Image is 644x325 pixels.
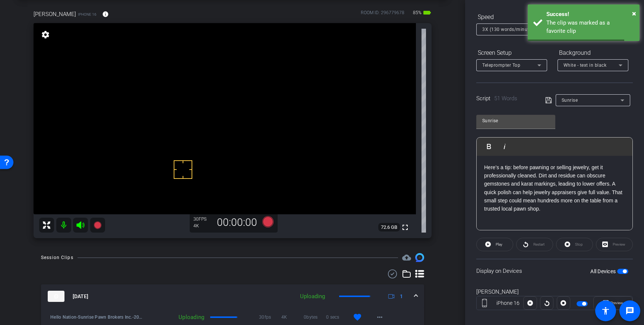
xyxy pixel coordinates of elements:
mat-expansion-panel-header: thumb-nail[DATE]Uploading1 [41,284,424,308]
span: 72.6 GB [378,223,400,232]
button: Play [476,238,513,251]
span: 3X (130 words/minute) [482,27,533,32]
div: ROOM ID: 296779678 [361,9,404,20]
mat-icon: cloud_upload [402,253,411,262]
mat-icon: favorite [353,313,362,322]
span: White - text in black [563,63,607,68]
mat-icon: accessibility [601,306,610,315]
span: 0bytes [304,313,326,321]
span: 0 secs [326,313,348,321]
div: Screen Setup [476,47,547,59]
span: 30fps [259,313,281,321]
button: Close [632,8,636,19]
span: 51 Words [494,95,517,102]
mat-icon: battery_std [423,8,432,17]
div: 30 [193,216,212,222]
span: Teleprompter Top [482,63,520,68]
span: Hello Nation-Sunrise Pawn Brokers Inc.-2025-08-27-09-14-26-509-0 [50,313,143,321]
p: Here’s a tip: before pawning or selling jewelry, get it professionally cleaned. Dirt and residue ... [484,163,625,213]
img: Session clips [415,253,424,262]
div: Session Clips [41,254,73,261]
span: × [632,9,636,18]
div: 4K [193,223,212,229]
div: Background [558,47,628,59]
span: FPS [199,217,206,222]
img: thumb-nail [48,291,64,302]
div: Uploading [143,313,208,321]
mat-icon: more_horiz [375,313,384,322]
div: The clip was marked as a favorite clip [546,19,634,35]
input: Title [482,116,549,125]
span: [PERSON_NAME] [34,10,76,18]
span: 85% [412,7,423,19]
div: [PERSON_NAME] [476,288,633,296]
div: Success! [546,10,634,19]
span: Preview [610,301,623,305]
span: iPhone 16 [78,12,97,17]
span: 1 [400,293,403,300]
mat-icon: message [625,306,634,315]
div: iPhone 16 [492,299,524,307]
span: Play [496,242,502,246]
span: Sunrise [562,98,578,103]
div: Speed [476,11,547,23]
div: Display on Devices [476,259,633,283]
mat-icon: fullscreen [401,223,410,232]
mat-icon: settings [40,30,51,39]
span: [DATE] [73,293,88,300]
label: All Devices [590,268,617,275]
div: Uploading [296,292,329,301]
div: Script [476,94,535,103]
div: 00:00:00 [212,216,262,229]
span: 4K [281,313,304,321]
mat-icon: info [102,11,109,18]
span: Destinations for your clips [402,253,411,262]
button: Preview [593,296,632,310]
